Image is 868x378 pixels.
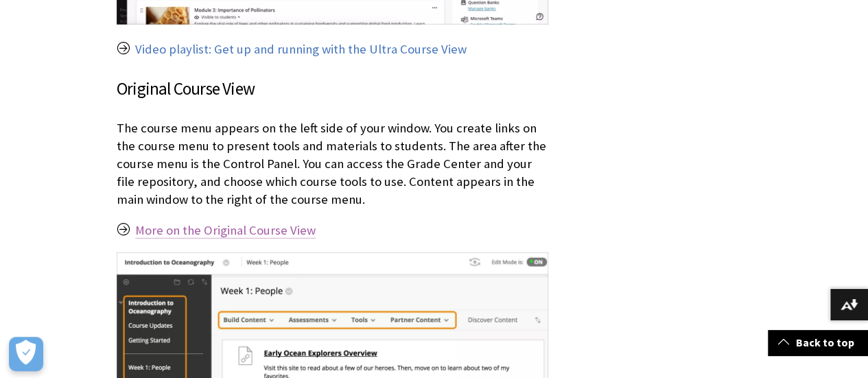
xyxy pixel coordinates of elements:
a: Video playlist: Get up and running with the Ultra Course View [135,41,467,58]
button: Open Preferences [9,337,43,371]
p: The course menu appears on the left side of your window. You create links on the course menu to p... [117,119,548,209]
h3: Original Course View [117,76,548,102]
a: More on the Original Course View [135,222,316,239]
a: Back to top [768,330,868,355]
